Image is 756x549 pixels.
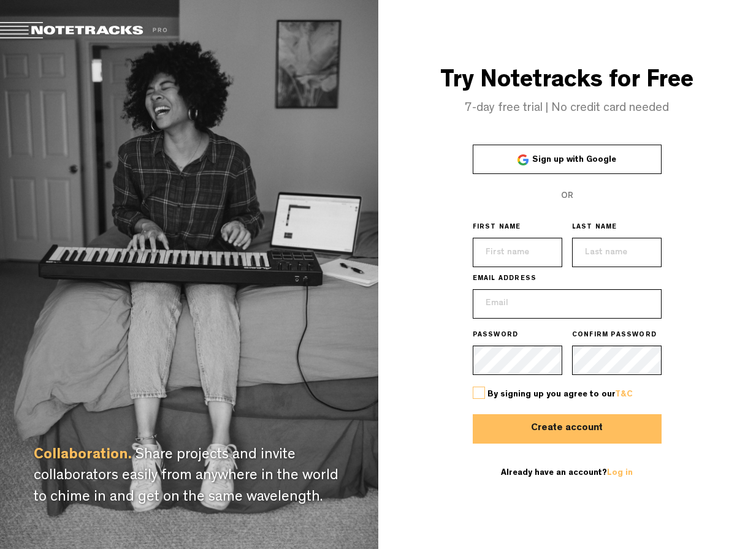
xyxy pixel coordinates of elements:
[473,274,537,284] span: EMAIL ADDRESS
[34,449,338,505] span: Share projects and invite collaborators easily from anywhere in the world to chime in and get on ...
[487,390,633,399] span: By signing up you agree to our
[473,414,662,444] button: Create account
[561,192,573,200] span: OR
[473,223,521,233] span: FIRST NAME
[473,289,662,319] input: Email
[532,156,616,164] span: Sign up with Google
[501,469,633,477] span: Already have an account?
[572,331,657,341] span: CONFIRM PASSWORD
[473,331,519,341] span: PASSWORD
[572,223,617,233] span: LAST NAME
[572,238,662,267] input: Last name
[607,469,633,477] a: Log in
[34,449,132,463] span: Collaboration.
[473,238,562,267] input: First name
[615,390,633,399] a: T&C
